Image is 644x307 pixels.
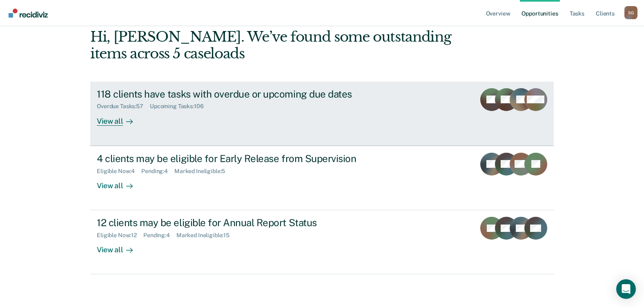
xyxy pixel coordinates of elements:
a: 118 clients have tasks with overdue or upcoming due datesOverdue Tasks:57Upcoming Tasks:106View all [90,82,554,146]
div: 12 clients may be eligible for Annual Report Status [97,217,383,229]
div: Pending : 4 [143,232,176,239]
a: 4 clients may be eligible for Early Release from SupervisionEligible Now:4Pending:4Marked Ineligi... [90,146,554,210]
div: Hi, [PERSON_NAME]. We’ve found some outstanding items across 5 caseloads [90,29,461,62]
div: View all [97,239,143,255]
div: Marked Ineligible : 15 [176,232,236,239]
div: Overdue Tasks : 57 [97,103,150,110]
div: View all [97,174,143,190]
div: Pending : 4 [141,168,174,175]
a: 12 clients may be eligible for Annual Report StatusEligible Now:12Pending:4Marked Ineligible:15Vi... [90,210,554,274]
div: 4 clients may be eligible for Early Release from Supervision [97,153,383,165]
button: Profile dropdown button [624,6,637,19]
div: Eligible Now : 4 [97,168,141,175]
div: Open Intercom Messenger [616,279,636,299]
img: Recidiviz [9,9,48,18]
div: S G [624,6,637,19]
div: View all [97,110,143,126]
div: Eligible Now : 12 [97,232,143,239]
div: Upcoming Tasks : 106 [150,103,210,110]
div: 118 clients have tasks with overdue or upcoming due dates [97,88,383,100]
div: Marked Ineligible : 5 [174,168,232,175]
